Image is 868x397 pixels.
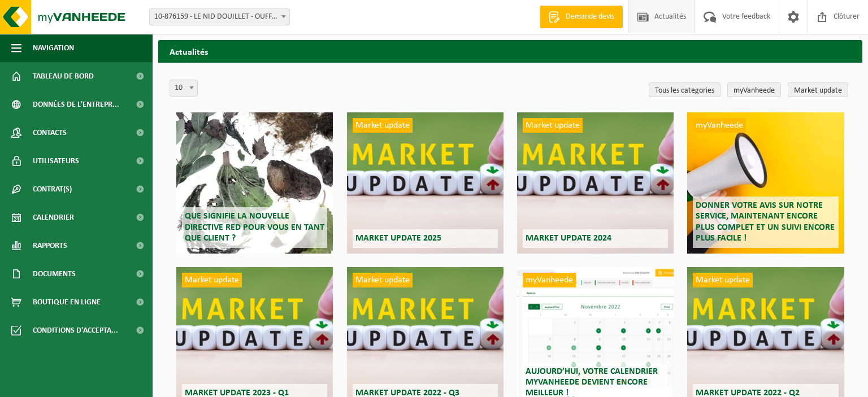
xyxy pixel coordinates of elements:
span: Navigation [33,34,74,62]
span: Market update [353,118,413,133]
a: Demande devis [540,6,623,28]
span: Market update [182,273,242,287]
span: Market update [353,273,413,287]
span: 10 [170,80,198,97]
span: Rapports [33,232,67,260]
span: Donner votre avis sur notre service, maintenant encore plus complet et un suivi encore plus facile ! [696,201,835,243]
a: myVanheede [727,82,781,97]
span: Calendrier [33,203,74,232]
a: Market update Market update 2025 [347,112,504,254]
span: Données de l'entrepr... [33,90,119,119]
span: Boutique en ligne [33,288,101,316]
span: 10-876159 - LE NID DOUILLET - OUFFET [150,9,289,25]
a: myVanheede Donner votre avis sur notre service, maintenant encore plus complet et un suivi encore... [687,112,844,254]
span: Documents [33,260,76,288]
span: Utilisateurs [33,147,79,175]
span: myVanheede [693,118,746,133]
span: myVanheede [523,273,576,287]
span: Market update 2025 [355,234,441,243]
span: 10 [170,80,197,96]
span: 10-876159 - LE NID DOUILLET - OUFFET [149,8,290,25]
a: Market update Market update 2024 [517,112,674,254]
span: Que signifie la nouvelle directive RED pour vous en tant que client ? [185,212,324,242]
a: Tous les categories [649,82,721,97]
span: Market update [693,273,753,287]
span: Tableau de bord [33,62,94,90]
a: Que signifie la nouvelle directive RED pour vous en tant que client ? [176,112,333,254]
h2: Actualités [158,40,862,62]
a: Market update [788,82,848,97]
span: Market update [523,118,583,133]
span: Conditions d'accepta... [33,316,118,344]
span: Market update 2024 [526,234,611,243]
span: Demande devis [563,11,617,23]
span: Contrat(s) [33,175,72,203]
span: Contacts [33,119,67,147]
